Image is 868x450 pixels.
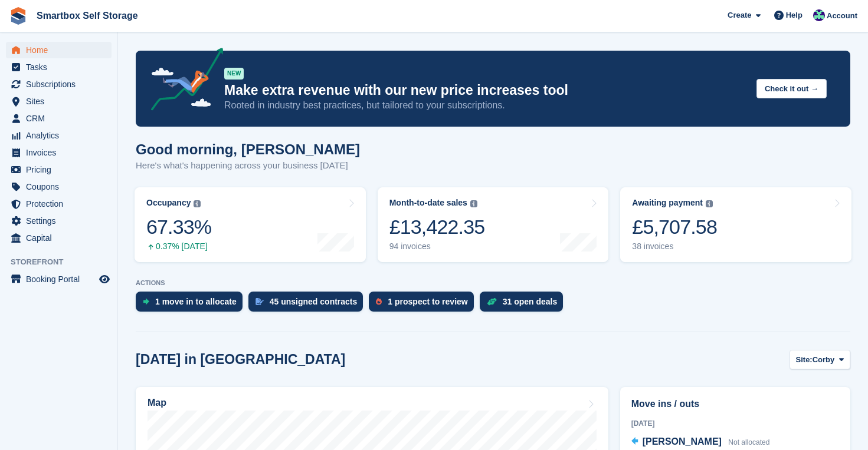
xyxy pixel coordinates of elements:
div: 31 open deals [503,297,558,306]
div: Awaiting payment [632,198,703,208]
span: Sites [26,93,97,110]
h2: Map [148,398,166,408]
img: price-adjustments-announcement-icon-8257ccfd72463d97f412b2fc003d46551f7dbcb40ab6d574587a9cd5c0d94... [141,48,224,115]
div: Occupancy [146,198,191,208]
h2: [DATE] in [GEOGRAPHIC_DATA] [136,352,345,368]
a: menu [6,42,112,58]
div: [DATE] [631,418,839,429]
span: Site: [796,354,813,366]
span: Create [728,9,751,21]
div: 45 unsigned contracts [270,297,358,306]
img: prospect-51fa495bee0391a8d652442698ab0144808aea92771e9ea1ae160a38d050c398.svg [376,298,382,305]
a: menu [6,59,112,75]
span: Help [786,9,803,21]
span: Home [26,42,97,58]
p: Make extra revenue with our new price increases tool [224,82,747,99]
span: Tasks [26,59,97,75]
a: menu [6,110,112,127]
span: Corby [813,354,835,366]
div: 1 prospect to review [388,297,467,306]
span: Settings [26,213,97,229]
span: [PERSON_NAME] [643,436,722,446]
span: CRM [26,110,97,127]
a: Occupancy 67.33% 0.37% [DATE] [135,187,366,262]
h2: Move ins / outs [631,397,839,411]
span: Subscriptions [26,76,97,92]
div: 38 invoices [632,241,717,252]
img: Roger Canham [813,9,825,21]
img: icon-info-grey-7440780725fd019a000dd9b08b2336e03edf1995a4989e88bcd33f0948082b44.svg [706,200,713,207]
a: 45 unsigned contracts [248,292,369,317]
span: Analytics [26,127,97,144]
a: 31 open deals [480,292,569,317]
div: £13,422.35 [389,215,485,239]
div: £5,707.58 [632,215,717,239]
div: 0.37% [DATE] [146,241,211,252]
div: Month-to-date sales [389,198,467,208]
a: menu [6,196,112,212]
p: Here's what's happening across your business [DATE] [136,159,360,173]
p: Rooted in industry best practices, but tailored to your subscriptions. [224,99,747,112]
a: Preview store [97,272,112,286]
div: 67.33% [146,215,211,239]
div: 1 move in to allocate [155,297,237,306]
a: menu [6,213,112,229]
h1: Good morning, [PERSON_NAME] [136,141,360,157]
a: Awaiting payment £5,707.58 38 invoices [620,187,851,262]
a: menu [6,271,112,287]
div: NEW [224,68,244,80]
button: Check it out → [756,79,827,98]
div: 94 invoices [389,241,485,252]
img: stora-icon-8386f47178a22dfd0bd8f6a31ec36ba5ce8667c1dd55bd0f319d3a0aa187defe.svg [9,7,27,25]
a: [PERSON_NAME] Not allocated [631,435,770,450]
img: deal-1b604bf984904fb50ccaf53a9ad4b4a5d6e5aea283cecdc64d6e3604feb123c2.svg [487,297,497,306]
span: Not allocated [728,438,769,446]
span: Capital [26,230,97,246]
a: 1 prospect to review [369,292,479,317]
a: menu [6,230,112,246]
span: Booking Portal [26,271,97,287]
img: contract_signature_icon-13c848040528278c33f63329250d36e43548de30e8caae1d1a13099fd9432cc5.svg [256,298,264,305]
a: menu [6,93,112,110]
a: 1 move in to allocate [136,292,248,317]
img: icon-info-grey-7440780725fd019a000dd9b08b2336e03edf1995a4989e88bcd33f0948082b44.svg [194,200,201,207]
a: Smartbox Self Storage [32,6,143,25]
span: Storefront [11,256,117,268]
span: Pricing [26,161,97,178]
span: Account [827,10,857,22]
span: Coupons [26,178,97,195]
button: Site: Corby [790,350,850,369]
a: menu [6,178,112,195]
img: icon-info-grey-7440780725fd019a000dd9b08b2336e03edf1995a4989e88bcd33f0948082b44.svg [470,200,477,207]
img: move_ins_to_allocate_icon-fdf77a2bb77ea45bf5b3d319d69a93e2d87916cf1d5bf7949dd705db3b84f3ca.svg [143,298,149,305]
span: Invoices [26,144,97,161]
a: menu [6,144,112,161]
a: Month-to-date sales £13,422.35 94 invoices [378,187,609,262]
a: menu [6,127,112,144]
span: Protection [26,196,97,212]
a: menu [6,161,112,178]
a: menu [6,76,112,92]
p: ACTIONS [136,279,850,287]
